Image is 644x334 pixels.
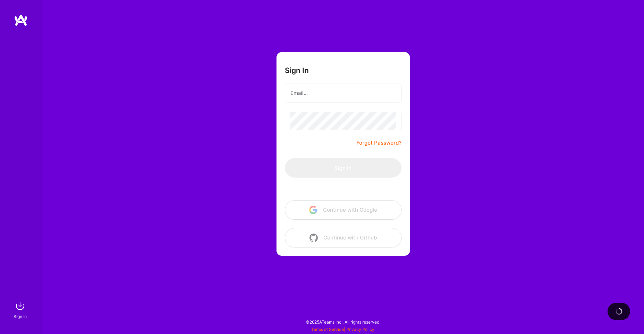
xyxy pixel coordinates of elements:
[311,327,374,332] span: |
[309,206,317,214] img: icon
[14,14,28,26] img: logo
[285,158,402,178] button: Sign In
[616,308,622,315] img: loading
[13,299,27,313] img: sign in
[42,313,644,331] div: © 2025 ATeams Inc., All rights reserved.
[285,66,309,75] h3: Sign In
[309,234,318,242] img: icon
[14,313,27,320] div: Sign In
[346,327,374,332] a: Privacy Policy
[285,228,402,247] button: Continue with Github
[356,139,402,147] a: Forgot Password?
[311,327,344,332] a: Terms of Service
[290,84,396,102] input: Email...
[15,299,27,320] a: sign inSign In
[285,200,402,220] button: Continue with Google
